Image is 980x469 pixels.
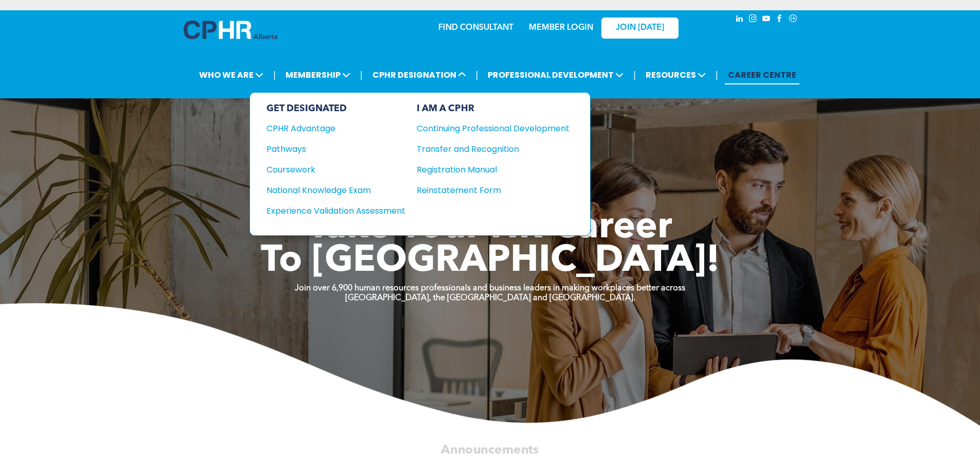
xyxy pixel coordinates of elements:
[485,65,627,84] span: PROFESSIONAL DEVELOPMENT
[266,204,405,217] a: Experience Validation Assessment
[441,444,539,456] span: Announcements
[345,294,635,302] strong: [GEOGRAPHIC_DATA], the [GEOGRAPHIC_DATA] and [GEOGRAPHIC_DATA].
[747,13,759,27] a: instagram
[295,284,685,292] strong: Join over 6,900 human resources professionals and business leaders in making workplaces better ac...
[716,64,718,85] li: |
[417,184,554,197] div: Reinstatement Form
[266,184,405,197] a: National Knowledge Exam
[417,122,569,135] a: Continuing Professional Development
[633,64,636,85] li: |
[266,122,391,135] div: CPHR Advantage
[282,65,353,84] span: MEMBERSHIP
[196,65,266,84] span: WHO WE ARE
[360,64,363,85] li: |
[417,143,569,155] a: Transfer and Recognition
[761,13,772,27] a: youtube
[266,143,405,155] a: Pathways
[417,184,569,197] a: Reinstatement Form
[417,163,569,176] a: Registration Manual
[266,103,405,114] div: GET DESIGNATED
[184,21,277,39] img: A blue and white logo for cp alberta
[438,24,513,32] a: FIND CONSULTANT
[476,64,478,85] li: |
[725,65,799,84] a: CAREER CENTRE
[601,18,679,39] a: JOIN [DATE]
[417,122,554,135] div: Continuing Professional Development
[417,103,569,114] div: I AM A CPHR
[734,13,745,27] a: linkedin
[529,24,593,32] a: MEMBER LOGIN
[266,184,391,197] div: National Knowledge Exam
[369,65,469,84] span: CPHR DESIGNATION
[266,163,391,176] div: Coursework
[266,163,405,176] a: Coursework
[266,204,391,217] div: Experience Validation Assessment
[643,65,709,84] span: RESOURCES
[417,143,554,155] div: Transfer and Recognition
[261,243,720,280] span: To [GEOGRAPHIC_DATA]!
[273,64,276,85] li: |
[788,13,799,27] a: Social network
[774,13,786,27] a: facebook
[266,122,405,135] a: CPHR Advantage
[616,23,664,33] span: JOIN [DATE]
[266,143,391,155] div: Pathways
[417,163,554,176] div: Registration Manual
